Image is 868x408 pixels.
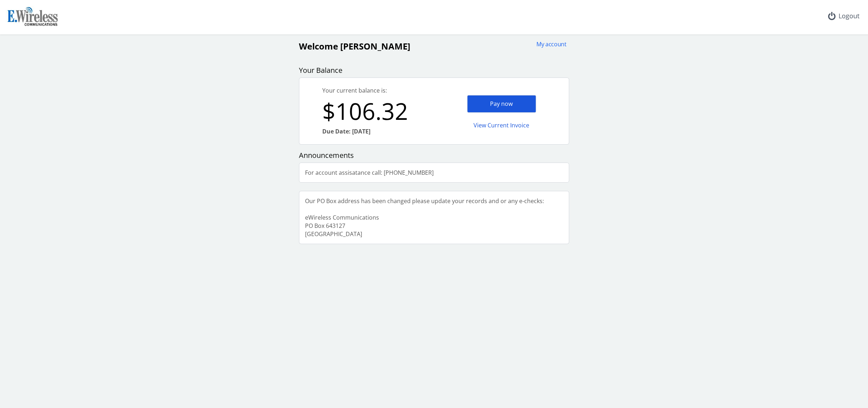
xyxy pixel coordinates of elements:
[299,191,550,244] div: Our PO Box address has been changed please update your records and or any e-checks: eWireless Com...
[299,65,342,75] span: Your Balance
[532,40,566,48] div: My account
[467,95,536,113] div: Pay now
[467,117,536,134] div: View Current Invoice
[340,40,410,52] span: [PERSON_NAME]
[299,163,439,183] div: For account assisatance call: [PHONE_NUMBER]
[299,40,338,52] span: Welcome
[322,95,434,127] div: $106.32
[322,127,434,136] div: Due Date: [DATE]
[299,150,354,160] span: Announcements
[322,86,434,95] div: Your current balance is:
